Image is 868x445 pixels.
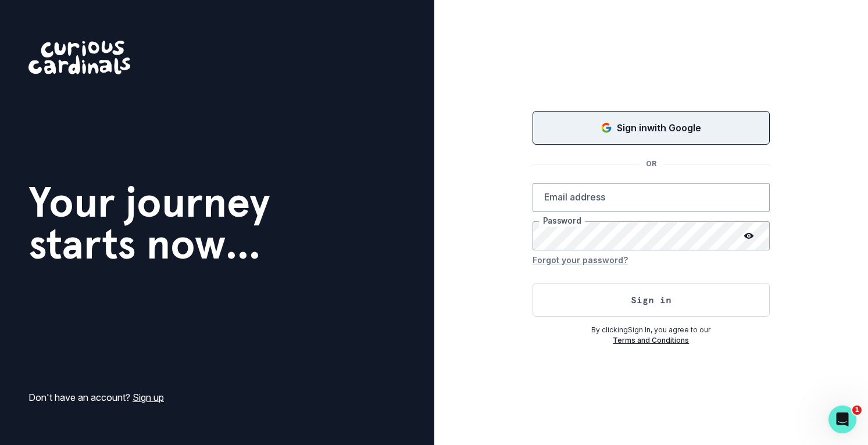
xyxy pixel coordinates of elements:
[828,405,856,433] iframe: Intercom live chat
[28,181,270,265] h1: Your journey starts now...
[28,41,130,74] img: Curious Cardinals Logo
[28,390,164,404] p: Don't have an account?
[533,325,770,335] p: By clicking Sign In , you agree to our
[852,405,862,415] span: 1
[533,111,770,145] button: Sign in with Google (GSuite)
[613,336,689,344] a: Terms and Conditions
[133,392,164,403] a: Sign up
[533,283,770,317] button: Sign in
[639,159,663,169] p: OR
[617,121,701,135] p: Sign in with Google
[533,250,628,269] button: Forgot your password?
